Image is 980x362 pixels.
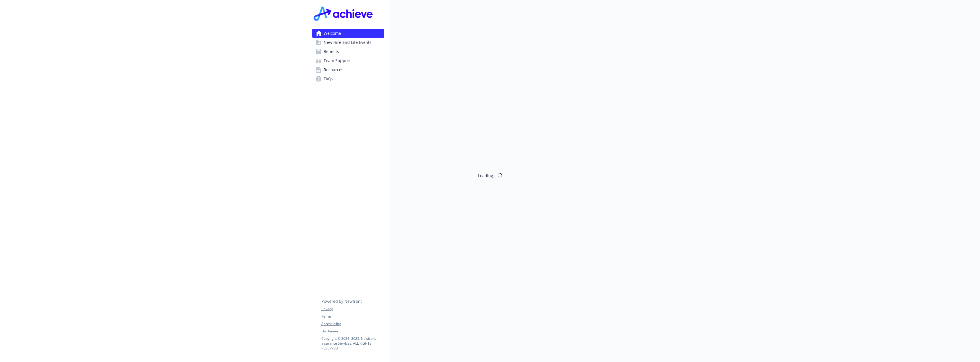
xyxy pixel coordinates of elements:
[324,38,371,47] span: New Hire and Life Events
[324,65,343,74] span: Resources
[312,56,384,65] a: Team Support
[324,74,333,83] span: FAQs
[312,38,384,47] a: New Hire and Life Events
[321,321,384,326] a: Accessibility
[321,329,384,334] a: Disclaimer
[312,47,384,56] a: Benefits
[321,336,384,351] p: Copyright © 2024 - 2025 , Newfront Insurance Services, ALL RIGHTS RESERVED
[312,65,384,74] a: Resources
[321,306,384,312] a: Privacy
[312,29,384,38] a: Welcome
[324,47,339,56] span: Benefits
[324,56,351,65] span: Team Support
[478,172,497,178] div: Loading...
[321,314,384,319] a: Terms
[312,74,384,83] a: FAQs
[324,29,341,38] span: Welcome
